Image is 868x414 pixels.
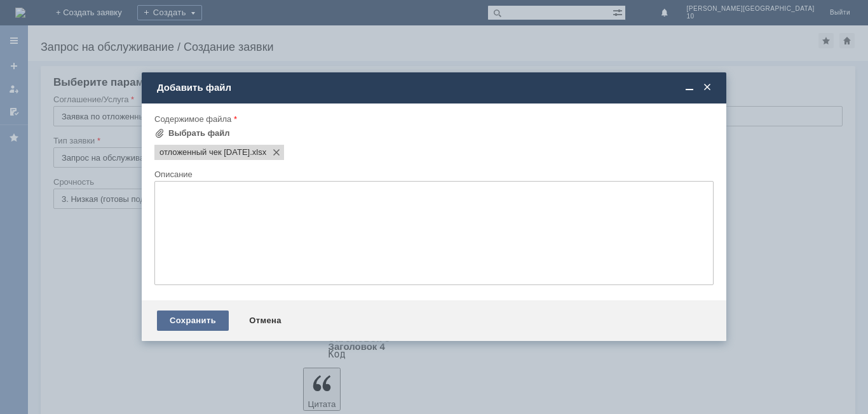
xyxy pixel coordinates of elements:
div: Описание [154,170,711,178]
div: Выбрать файл [168,128,230,138]
span: Свернуть (Ctrl + M) [683,82,696,93]
span: Закрыть [701,82,714,93]
div: Содержимое файла [154,115,711,123]
span: отложенный чек 04.10.2025 г.xlsx [250,147,266,157]
div: просьба удалить [5,5,186,15]
span: отложенный чек 04.10.2025 г.xlsx [159,147,250,157]
div: Добавить файл [157,82,714,93]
